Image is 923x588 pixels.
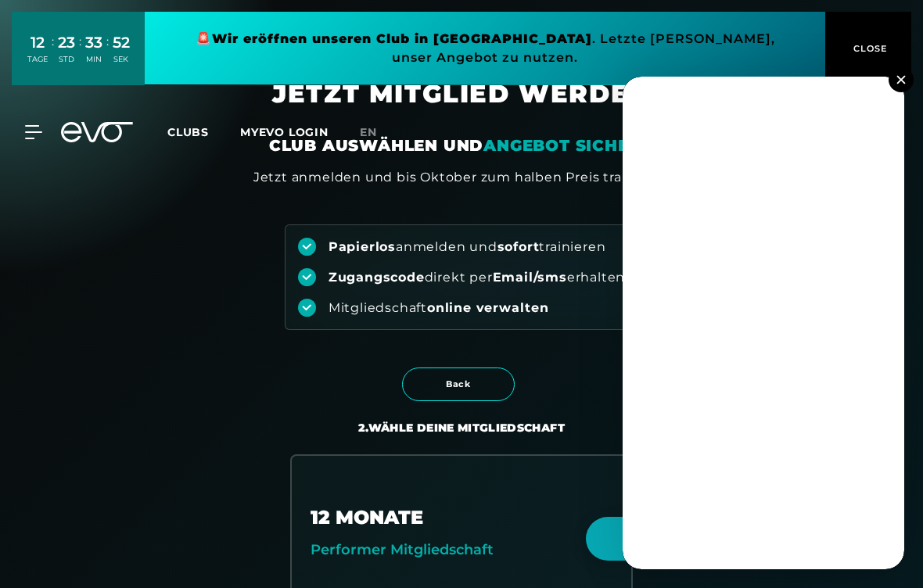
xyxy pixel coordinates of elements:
strong: Papierlos [329,239,396,254]
div: : [79,33,81,74]
span: en [360,125,377,139]
a: Back [402,368,521,383]
div: 23 [58,31,75,54]
div: TAGE [27,54,48,65]
button: CLOSE [825,12,911,85]
div: 52 [113,31,130,54]
span: CLOSE [849,41,888,56]
a: MYEVO LOGIN [240,125,329,139]
button: Hallo Athlet! Was möchtest du tun? [586,517,892,561]
div: SEK [113,54,130,65]
strong: sofort [497,239,540,254]
div: 33 [85,31,102,54]
div: : [52,33,54,74]
div: 12 [27,31,48,54]
span: Back [417,378,500,391]
strong: online verwalten [427,300,549,315]
img: close.svg [896,75,905,84]
strong: Zugangscode [329,270,425,285]
a: Clubs [167,124,240,139]
div: anmelden und trainieren [329,238,606,256]
span: Clubs [167,125,209,139]
a: en [360,124,396,142]
div: : [106,33,109,74]
strong: Email/sms [493,270,567,285]
div: direkt per erhalten [329,269,625,286]
div: Mitgliedschaft [329,299,549,317]
div: 2. Wähle deine Mitgliedschaft [358,420,565,436]
div: STD [58,54,75,65]
div: Jetzt anmelden und bis Oktober zum halben Preis trainieren [253,168,670,187]
div: MIN [85,54,102,65]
